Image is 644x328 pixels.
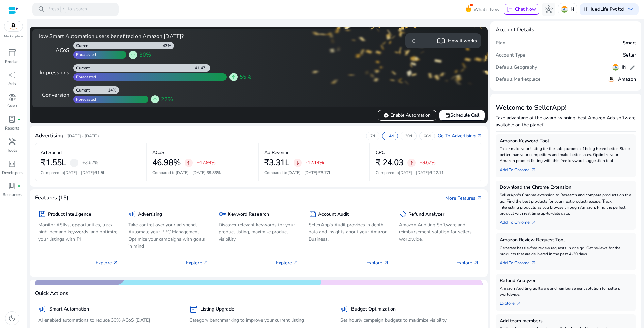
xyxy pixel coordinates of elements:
h5: Product Intelligence [48,212,91,217]
a: Explorearrow_outward [500,297,527,307]
p: Discover relevant keywords for your product listing, maximize product visibility [219,221,299,243]
span: arrow_outward [113,260,118,265]
span: 55% [240,73,251,81]
span: [DATE] - [DATE] [176,170,206,175]
p: Resources [3,192,22,198]
span: arrow_outward [384,260,389,265]
h5: Refund Analyzer [408,212,444,217]
span: arrow_outward [477,195,482,201]
span: campaign [8,71,16,79]
div: Forecasted [73,74,96,80]
span: arrow_outward [293,260,299,265]
p: Amazon Auditing Software and reimbursement solution for sellers worldwide. [399,221,479,243]
span: arrow_upward [186,160,191,166]
p: Press to search [47,6,87,13]
p: +17.94% [197,160,216,165]
h4: Features (15) [35,195,68,201]
span: donut_small [8,93,16,101]
span: inventory_2 [8,49,16,57]
span: campaign [38,305,47,313]
span: [DATE] - [DATE] [399,170,429,175]
p: Explore [456,259,479,266]
span: arrow_outward [203,260,209,265]
span: code_blocks [8,160,16,168]
a: More Featuresarrow_outward [445,195,482,202]
p: Explore [96,259,118,266]
span: Schedule Call [445,112,479,119]
h3: Welcome to SellerApp! [496,104,636,112]
h4: Quick Actions [35,290,68,297]
h5: Seller [623,52,636,58]
span: arrow_outward [531,260,536,266]
h4: How Smart Automation users benefited on Amazon [DATE]? [36,33,256,40]
h5: Amazon [618,77,636,82]
p: Compared to : [376,170,477,176]
p: 60d [424,133,431,139]
span: package [38,210,47,218]
h5: Refund Analyzer [500,278,632,284]
button: chatChat Now [504,4,539,15]
h5: Smart Automation [49,306,89,312]
p: Developers [2,170,23,176]
h5: Smart [623,40,636,46]
span: keyboard_arrow_down [626,5,635,13]
span: search [38,5,46,13]
span: arrow_downward [295,160,300,166]
h2: ₹ 24.03 [376,158,403,168]
span: 30% [139,51,151,59]
p: SellerApp's Audit provides in depth data and insights about your Amazon Business. [309,221,389,243]
span: [DATE] - [DATE] [287,170,317,175]
p: +8.67% [420,160,436,165]
p: Explore [186,259,209,266]
h2: 46.98% [152,158,181,168]
p: 14d [387,133,394,139]
span: event [445,113,450,118]
p: Tools [7,147,17,153]
p: Compared to : [41,170,141,176]
img: amazon.svg [4,21,23,31]
p: Ad Spend [41,149,62,156]
h5: Advertising [138,212,162,217]
div: ACoS [36,46,69,54]
span: Chat Now [515,6,536,12]
p: CPC [376,149,385,156]
div: Forecasted [73,97,96,102]
p: SellerApp's Chrome extension to Research and compare products on the go. Find the best products f... [500,192,632,216]
span: edit [629,64,636,71]
h5: How it works [448,38,477,44]
span: ₹1.5L [95,170,105,175]
h5: Plan [496,40,505,46]
span: summarize [309,210,317,218]
span: key [219,210,227,218]
img: in.svg [612,64,619,71]
span: arrow_downward [130,52,136,58]
h5: Download the Chrome Extension [500,185,632,190]
h4: Advertising [35,133,64,139]
p: ([DATE] - [DATE]) [66,133,99,139]
span: fiber_manual_record [18,185,20,187]
a: Add To Chrome [500,257,542,266]
p: Explore [366,259,389,266]
div: Current [73,87,90,93]
p: Ads [8,81,16,87]
span: verified [384,113,389,118]
div: Conversion [36,91,69,99]
img: in.svg [561,6,568,13]
span: inventory_2 [189,305,197,313]
span: arrow_upward [409,160,414,166]
span: chevron_left [409,37,418,45]
span: import_contacts [437,37,445,45]
h5: Budget Optimization [351,306,396,312]
span: What's New [473,4,500,15]
p: Compared to : [264,170,364,176]
h2: ₹3.31L [264,158,289,168]
span: sell [399,210,407,218]
p: Ad Revenue [264,149,289,156]
h5: Default Marketplace [496,77,541,82]
p: 7d [370,133,375,139]
span: fiber_manual_record [18,118,20,121]
p: Product [5,59,20,65]
span: campaign [340,305,348,313]
span: arrow_outward [531,167,536,173]
a: Add To Chrome [500,216,542,226]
